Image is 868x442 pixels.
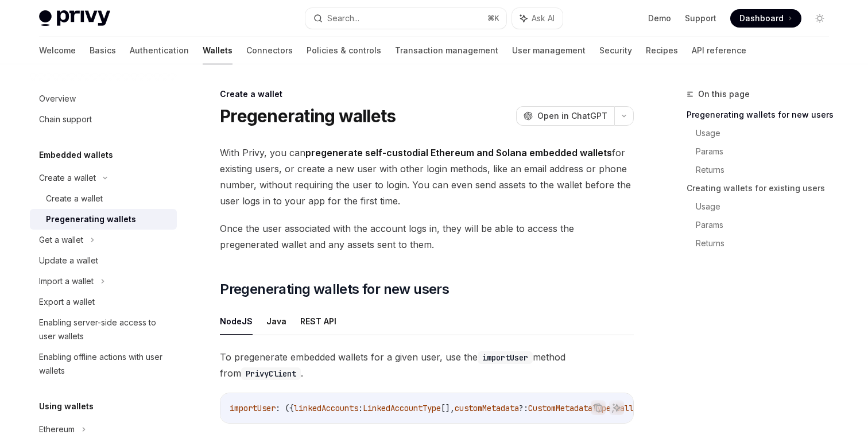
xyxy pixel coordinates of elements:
span: : ({ [276,403,294,413]
a: Params [696,142,838,161]
span: ?: [519,403,528,413]
button: Java [266,308,286,335]
button: NodeJS [220,308,253,335]
a: Pregenerating wallets for new users [687,106,838,124]
div: Search... [327,11,359,25]
span: On this page [698,87,750,101]
a: Enabling offline actions with user wallets [30,347,177,381]
a: Policies & controls [307,37,381,64]
a: Basics [90,37,116,64]
a: Update a wallet [30,250,177,271]
a: Export a wallet [30,292,177,312]
a: Creating wallets for existing users [687,179,838,197]
div: Export a wallet [39,295,95,309]
code: PrivyClient [241,367,301,380]
a: Usage [696,124,838,142]
div: Update a wallet [39,254,98,267]
div: Ethereum [39,422,75,436]
div: Chain support [39,113,92,126]
button: Ask AI [609,400,624,415]
a: Demo [648,13,671,24]
h1: Pregenerating wallets [220,106,396,126]
a: Overview [30,88,177,109]
button: Open in ChatGPT [516,106,614,126]
div: Pregenerating wallets [46,212,136,226]
span: Dashboard [739,13,784,24]
h5: Embedded wallets [39,148,113,162]
a: Returns [696,161,838,179]
a: Transaction management [395,37,498,64]
div: Enabling server-side access to user wallets [39,316,170,343]
a: Welcome [39,37,76,64]
span: CustomMetadataType [528,403,611,413]
a: Wallets [203,37,232,64]
span: Ask AI [532,13,555,24]
a: Authentication [130,37,189,64]
a: Security [599,37,632,64]
span: Once the user associated with the account logs in, they will be able to access the pregenerated w... [220,220,634,253]
span: [], [441,403,455,413]
a: Params [696,216,838,234]
a: API reference [692,37,746,64]
span: wallets [615,403,648,413]
div: Create a wallet [46,192,103,206]
span: importUser [230,403,276,413]
div: Enabling offline actions with user wallets [39,350,170,378]
button: REST API [300,308,336,335]
a: User management [512,37,586,64]
a: Create a wallet [30,188,177,209]
strong: pregenerate self-custodial Ethereum and Solana embedded wallets [305,147,612,158]
button: Toggle dark mode [811,9,829,28]
div: Create a wallet [39,171,96,185]
span: customMetadata [455,403,519,413]
span: ⌘ K [487,14,499,23]
a: Enabling server-side access to user wallets [30,312,177,347]
span: Open in ChatGPT [537,110,607,122]
a: Connectors [246,37,293,64]
img: light logo [39,10,110,26]
a: Pregenerating wallets [30,209,177,230]
a: Recipes [646,37,678,64]
div: Overview [39,92,76,106]
a: Returns [696,234,838,253]
button: Search...⌘K [305,8,506,29]
code: importUser [478,351,533,364]
div: Create a wallet [220,88,634,100]
span: Pregenerating wallets for new users [220,280,449,298]
span: With Privy, you can for existing users, or create a new user with other login methods, like an em... [220,145,634,209]
span: To pregenerate embedded wallets for a given user, use the method from . [220,349,634,381]
button: Copy the contents from the code block [591,400,606,415]
span: LinkedAccountType [363,403,441,413]
a: Usage [696,197,838,216]
div: Get a wallet [39,233,83,247]
a: Chain support [30,109,177,130]
button: Ask AI [512,8,563,29]
a: Support [685,13,716,24]
span: linkedAccounts [294,403,358,413]
h5: Using wallets [39,400,94,413]
a: Dashboard [730,9,801,28]
span: : [358,403,363,413]
div: Import a wallet [39,274,94,288]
